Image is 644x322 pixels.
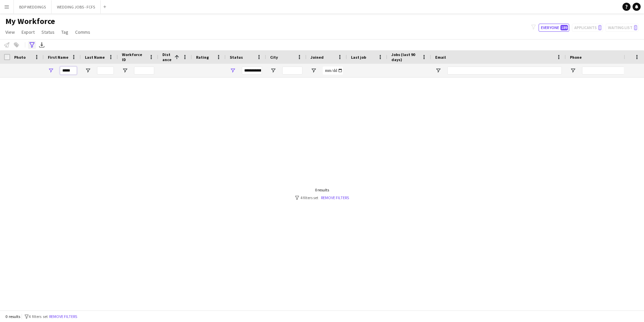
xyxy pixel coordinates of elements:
span: Last job [351,55,366,60]
a: View [3,28,18,36]
input: Workforce ID Filter Input [134,66,154,75]
a: Export [19,28,37,36]
a: Remove filters [321,195,349,200]
button: Open Filter Menu [570,68,576,74]
span: Export [22,29,35,35]
span: Rating [196,55,209,60]
span: First Name [48,55,68,60]
input: Last Name Filter Input [97,66,114,75]
button: Open Filter Menu [230,68,236,74]
app-action-btn: Export XLSX [38,41,46,49]
input: First Name Filter Input [60,66,77,75]
span: Email [435,55,446,60]
button: Open Filter Menu [85,68,91,74]
button: Open Filter Menu [435,68,441,74]
span: 189 [560,25,568,30]
button: WEDDING JOBS - FCFS [52,0,101,14]
a: Comms [72,28,93,36]
div: 4 filters set [295,195,349,200]
span: City [270,55,278,60]
span: View [5,29,15,35]
span: Last Name [85,55,105,60]
app-action-btn: Advanced filters [28,41,36,49]
span: Photo [14,55,26,60]
span: Tag [61,29,68,35]
input: City Filter Input [282,66,302,75]
input: Joined Filter Input [323,66,343,75]
button: Open Filter Menu [48,68,54,74]
span: 4 filters set [29,314,48,319]
input: Email Filter Input [447,66,562,75]
span: Workforce ID [122,52,146,62]
button: Open Filter Menu [270,68,276,74]
a: Status [39,28,57,36]
span: Status [230,55,243,60]
span: Comms [75,29,90,35]
button: Open Filter Menu [122,68,128,74]
button: Remove filters [48,313,78,320]
span: Phone [570,55,582,60]
div: 0 results [295,187,349,192]
span: My Workforce [5,16,55,26]
a: Tag [59,28,71,36]
button: Everyone189 [539,24,569,32]
input: Column with Header Selection [4,54,10,60]
span: Jobs (last 90 days) [391,52,419,62]
button: BDP WEDDINGS [14,0,52,14]
button: Open Filter Menu [311,68,317,74]
span: Status [41,29,55,35]
span: Distance [162,52,172,62]
span: Joined [311,55,324,60]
